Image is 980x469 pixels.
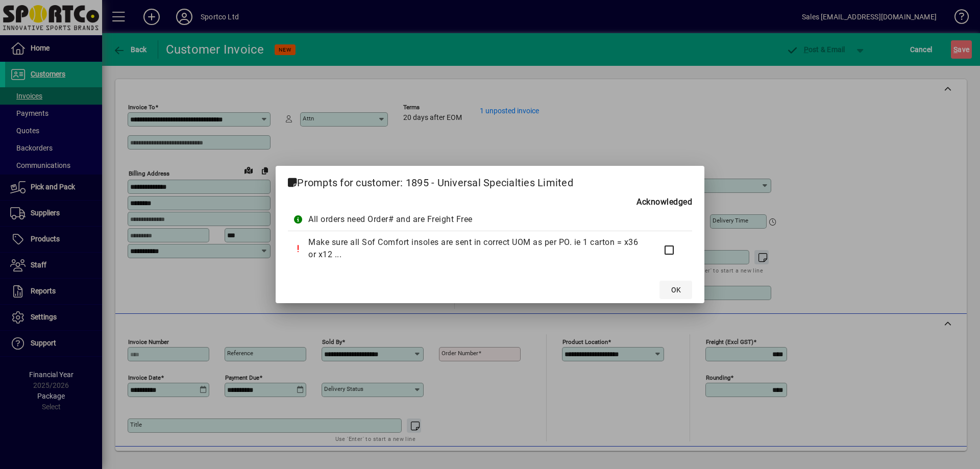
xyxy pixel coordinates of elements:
div: Make sure all Sof Comfort insoles are sent in correct UOM as per PO. ie 1 carton = x36 or x12 ... [308,236,645,261]
h2: Prompts for customer: 1895 - Universal Specialties Limited [276,166,704,195]
div: All orders need Order# and are Freight Free [308,213,645,226]
span: OK [671,285,681,295]
b: Acknowledged [636,196,692,208]
button: OK [659,281,692,299]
